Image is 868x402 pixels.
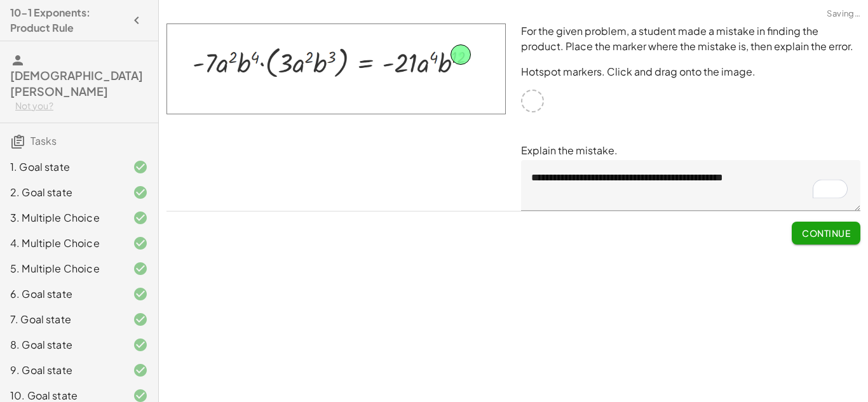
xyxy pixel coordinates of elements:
i: Task finished and correct. [133,236,148,251]
span: Saving… [827,8,860,20]
p: Hotspot markers. Click and drag onto the image. [521,64,860,79]
i: Task finished and correct. [133,286,148,302]
div: 3. Multiple Choice [10,210,112,225]
i: Task finished and correct. [133,312,148,327]
span: Continue [802,227,850,239]
span: [DEMOGRAPHIC_DATA][PERSON_NAME] [10,68,143,98]
img: 0886c92d32dd19760ffa48c2dfc6e395adaf3d3f40faf5cd72724b1e9700f50a.png [166,23,506,114]
div: 2. Goal state [10,185,112,200]
i: Task finished and correct. [133,363,148,378]
div: 9. Goal state [10,363,112,378]
div: 1. Goal state [10,159,112,175]
i: Task finished and correct. [133,261,148,276]
h4: 10-1 Exponents: Product Rule [10,5,125,36]
button: Continue [792,222,860,245]
p: Explain the mistake. [521,143,860,158]
div: 8. Goal state [10,337,112,352]
i: Task finished and correct. [133,337,148,352]
div: 7. Goal state [10,312,112,327]
textarea: To enrich screen reader interactions, please activate Accessibility in Grammarly extension settings [521,160,860,211]
p: For the given problem, a student made a mistake in finding the product. Place the marker where th... [521,23,860,54]
div: 4. Multiple Choice [10,236,112,251]
div: 5. Multiple Choice [10,261,112,276]
span: Tasks [31,134,57,147]
div: 6. Goal state [10,286,112,302]
div: Not you? [15,100,148,112]
i: Task finished and correct. [133,159,148,175]
i: Task finished and correct. [133,210,148,225]
i: Task finished and correct. [133,185,148,200]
